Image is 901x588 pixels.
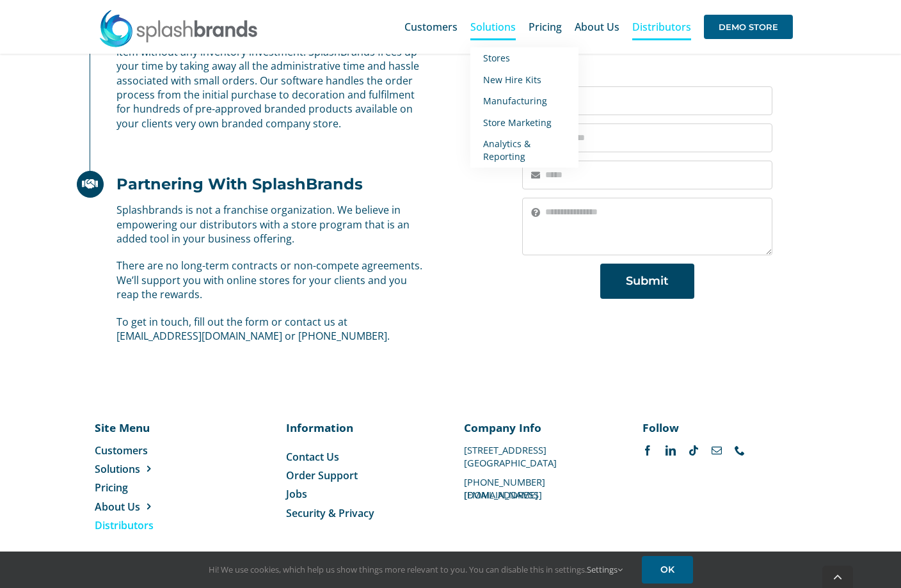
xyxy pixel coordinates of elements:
[95,443,191,533] nav: Menu
[286,450,339,464] span: Contact Us
[470,22,516,32] span: Solutions
[587,564,623,575] a: Settings
[116,315,431,344] p: To get in touch, fill out the form or contact us at [EMAIL_ADDRESS][DOMAIN_NAME] or [PHONE_NUMBER].
[632,6,691,47] a: Distributors
[286,487,307,501] span: Jobs
[483,74,541,86] span: New Hire Kits
[286,468,437,482] a: Order Support
[95,481,191,495] a: Pricing
[470,47,578,69] a: Stores
[286,468,358,482] span: Order Support
[116,175,363,193] h2: Partnering With SplashBrands
[470,69,578,91] a: New Hire Kits
[575,22,619,32] span: About Us
[666,445,676,456] a: linkedin
[704,15,793,39] span: DEMO STORE
[642,445,653,456] a: facebook
[99,9,259,47] img: SplashBrands.com Logo
[95,500,191,514] a: About Us
[470,133,578,167] a: Analytics & Reporting
[470,90,578,112] a: Manufacturing
[116,258,431,301] p: There are no long-term contracts or non-compete agreements. We’ll support you with online stores ...
[116,31,431,131] p: All products offered on our stores can be purchased as a single item without any inventory invest...
[404,6,793,47] nav: Main Menu Sticky
[529,6,562,47] a: Pricing
[286,506,437,520] a: Security & Privacy
[116,203,431,246] p: Splashbrands is not a franchise organization. We believe in empowering our distributors with a st...
[95,462,191,476] a: Solutions
[704,6,793,47] a: DEMO STORE
[483,138,530,163] span: Analytics & Reporting
[286,506,374,520] span: Security & Privacy
[483,95,547,107] span: Manufacturing
[735,445,745,456] a: phone
[95,481,128,495] span: Pricing
[689,445,699,456] a: tiktok
[95,518,154,532] span: Distributors
[209,564,623,575] span: Hi! We use cookies, which help us show things more relevant to you. You can disable this in setti...
[95,443,148,457] span: Customers
[286,420,437,435] p: Information
[286,450,437,464] a: Contact Us
[529,22,562,32] span: Pricing
[95,462,140,476] span: Solutions
[470,112,578,134] a: Store Marketing
[626,274,669,288] span: Submit
[642,556,693,584] a: OK
[95,420,191,435] p: Site Menu
[95,443,191,457] a: Customers
[712,445,722,456] a: mail
[464,420,615,435] p: Company Info
[95,518,191,532] a: Distributors
[642,420,793,435] p: Follow
[286,487,437,501] a: Jobs
[286,450,437,521] nav: Menu
[483,52,510,64] span: Stores
[95,500,140,514] span: About Us
[632,22,691,32] span: Distributors
[404,22,458,32] span: Customers
[600,264,694,299] button: Submit
[483,116,552,129] span: Store Marketing
[404,6,458,47] a: Customers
